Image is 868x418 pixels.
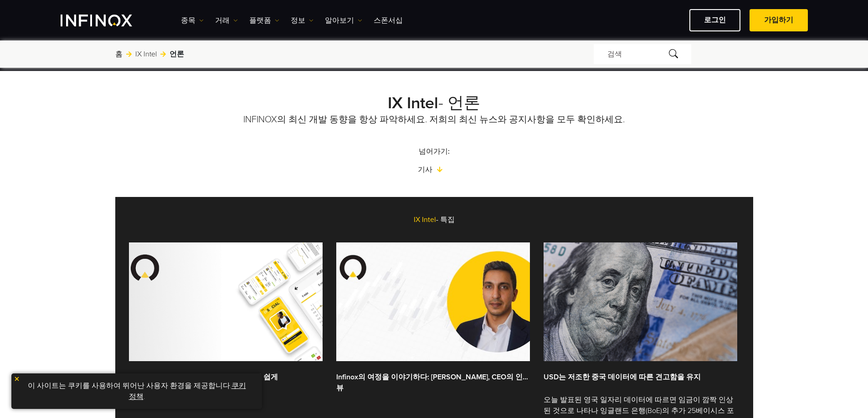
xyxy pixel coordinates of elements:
[325,15,362,26] a: 알아보기
[388,93,480,113] a: IX Intel- 언론
[129,372,323,394] a: IX Social 혁신적인 거래: 전문 투자자처럼 쉽게
[224,113,645,126] p: INFINOX의 최신 개발 동향을 항상 파악하세요. 저희의 최신 뉴스와 공지사항을 모두 확인하세요.
[440,215,455,224] span: 특집
[160,51,166,57] img: arrow-right
[169,49,184,60] span: 언론
[61,15,154,26] a: INFINOX Logo
[129,206,740,234] div: IX Intel
[436,215,438,224] span: -
[689,9,740,31] a: 로그인
[135,49,157,60] a: IX Intel
[594,44,691,64] div: 검색
[418,164,451,175] a: 기사
[388,93,438,113] strong: IX Intel
[115,146,753,157] p: 넘어가기:
[181,15,204,26] a: 종목
[215,15,238,26] a: 거래
[291,15,313,26] a: 정보
[115,49,123,60] a: 홈
[16,378,257,404] p: 이 사이트는 쿠키를 사용하여 뛰어난 사용자 환경을 제공합니다. .
[249,15,279,26] a: 플랫폼
[14,376,20,382] img: yellow close icon
[374,15,403,26] a: 스폰서십
[126,51,132,57] img: arrow-right
[750,9,808,31] a: 가입하기
[336,372,530,394] a: Infinox의 여정을 이야기하다: [PERSON_NAME], CEO의 인터뷰
[544,372,737,394] a: USD는 저조한 중국 데이터에 따른 견고함을 유지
